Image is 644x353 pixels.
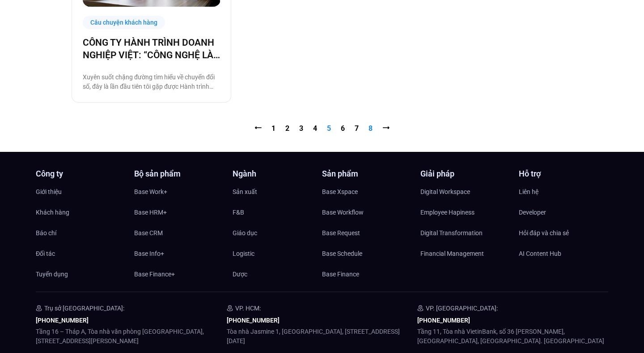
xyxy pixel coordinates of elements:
[134,247,164,260] span: Base Info+
[233,267,247,281] span: Dược
[519,170,608,178] h4: Hỗ trợ
[36,185,62,198] span: Giới thiệu
[44,305,124,312] span: Trụ sở [GEOGRAPHIC_DATA]:
[36,317,89,324] a: [PHONE_NUMBER]
[134,170,224,178] h4: Bộ sản phẩm
[519,226,608,240] a: Hỏi đáp và chia sẻ
[420,226,483,240] span: Digital Transformation
[299,124,303,133] a: 3
[83,36,220,61] a: CÔNG TY HÀNH TRÌNH DOANH NGHIỆP VIỆT: “CÔNG NGHỆ LÀ MỘT PHẦN CỦA CHIẾN LƯỢC KINH DOANH”
[322,247,411,260] a: Base Schedule
[233,267,322,281] a: Dược
[271,124,275,133] a: 1
[327,124,331,133] a: 5
[519,185,608,198] a: Liên hệ
[322,170,411,178] h4: Sản phẩm
[233,247,322,260] a: Logistic
[83,16,165,30] div: Câu chuyện khách hàng
[322,226,411,240] a: Base Request
[235,305,261,312] span: VP. HCM:
[417,317,470,324] a: [PHONE_NUMBER]
[285,124,289,133] a: 2
[426,305,498,312] span: VP. [GEOGRAPHIC_DATA]:
[233,206,244,219] span: F&B
[420,247,510,260] a: Financial Management
[519,206,608,219] a: Developer
[36,267,68,281] span: Tuyển dụng
[233,206,322,219] a: F&B
[254,124,262,133] a: ⭠
[233,247,254,260] span: Logistic
[420,247,484,260] span: Financial Management
[36,327,227,346] p: Tầng 16 – Tháp A, Tòa nhà văn phòng [GEOGRAPHIC_DATA], [STREET_ADDRESS][PERSON_NAME]
[322,226,360,240] span: Base Request
[36,206,69,219] span: Khách hàng
[355,124,359,133] a: 7
[134,206,167,219] span: Base HRM+
[420,185,510,198] a: Digital Workspace
[36,267,125,281] a: Tuyển dụng
[519,206,546,219] span: Developer
[313,124,317,133] a: 4
[519,226,569,240] span: Hỏi đáp và chia sẻ
[72,123,572,134] nav: Pagination
[134,206,224,219] a: Base HRM+
[134,185,224,198] a: Base Work+
[322,247,362,260] span: Base Schedule
[36,226,125,240] a: Báo chí
[36,185,125,198] a: Giới thiệu
[233,185,322,198] a: Sản xuất
[36,226,56,240] span: Báo chí
[369,124,373,133] span: 8
[382,124,390,133] span: ⭢
[134,267,224,281] a: Base Finance+
[420,170,510,178] h4: Giải pháp
[420,226,510,240] a: Digital Transformation
[233,185,257,198] span: Sản xuất
[420,206,510,219] a: Employee Hapiness
[36,247,55,260] span: Đối tác
[227,327,418,346] p: Tòa nhà Jasmine 1, [GEOGRAPHIC_DATA], [STREET_ADDRESS][DATE]
[233,226,322,240] a: Giáo dục
[322,185,358,198] span: Base Xspace
[322,206,364,219] span: Base Workflow
[420,185,470,198] span: Digital Workspace
[83,73,220,91] p: Xuyên suốt chặng đường tìm hiểu về chuyển đổi số, đây là lần đầu tiên tôi gặp được Hành trình Doa...
[322,185,411,198] a: Base Xspace
[322,267,411,281] a: Base Finance
[134,226,224,240] a: Base CRM
[519,247,608,260] a: AI Content Hub
[36,247,125,260] a: Đối tác
[322,267,359,281] span: Base Finance
[519,247,561,260] span: AI Content Hub
[134,185,167,198] span: Base Work+
[233,226,257,240] span: Giáo dục
[341,124,345,133] a: 6
[36,206,125,219] a: Khách hàng
[233,170,322,178] h4: Ngành
[420,206,475,219] span: Employee Hapiness
[134,226,163,240] span: Base CRM
[134,247,224,260] a: Base Info+
[417,327,608,346] p: Tầng 11, Tòa nhà VietinBank, số 36 [PERSON_NAME], [GEOGRAPHIC_DATA], [GEOGRAPHIC_DATA]. [GEOGRAPH...
[519,185,538,198] span: Liên hệ
[36,170,125,178] h4: Công ty
[134,267,175,281] span: Base Finance+
[322,206,411,219] a: Base Workflow
[227,317,280,324] a: [PHONE_NUMBER]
